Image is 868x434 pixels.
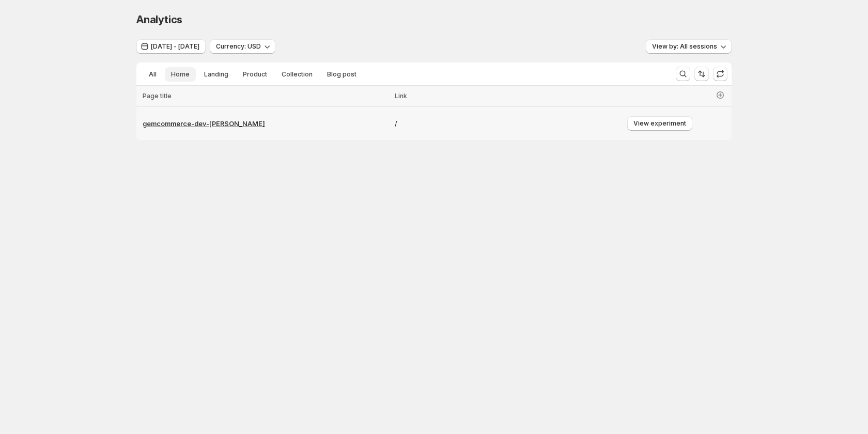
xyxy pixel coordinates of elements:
span: Product [243,70,267,79]
span: Link [395,92,407,100]
button: Sort the results [694,67,709,81]
span: Home [171,70,190,79]
span: View experiment [633,119,686,128]
button: View by: All sessions [646,39,732,54]
span: All [149,70,157,79]
button: Currency: USD [210,39,275,54]
button: gemcommerce-dev-[PERSON_NAME] [143,118,389,129]
span: Blog post [327,70,357,79]
a: / [395,118,588,129]
span: Landing [204,70,228,79]
span: Currency: USD [216,42,261,51]
span: View by: All sessions [652,42,717,51]
span: [DATE] - [DATE] [151,42,199,51]
span: Page title [143,92,172,100]
span: Analytics [136,13,182,26]
button: View experiment [627,116,692,131]
button: [DATE] - [DATE] [136,39,206,54]
span: Collection [282,70,313,79]
button: Search and filter results [676,67,690,81]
